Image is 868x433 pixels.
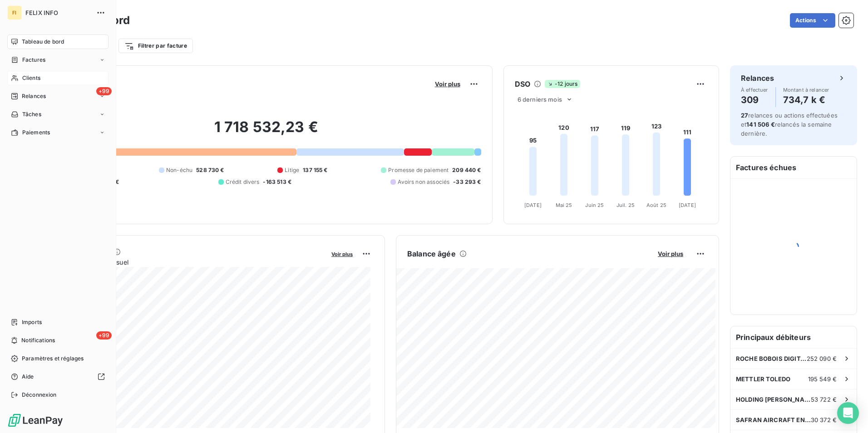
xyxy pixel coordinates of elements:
span: Voir plus [435,80,460,88]
h2: 1 718 532,23 € [51,118,481,145]
span: Tableau de bord [22,38,64,46]
span: HOLDING [PERSON_NAME] [736,396,811,403]
span: relances ou actions effectuées et relancés la semaine dernière. [741,112,838,137]
span: SAFRAN AIRCRAFT ENGINES [736,416,811,423]
span: Relances [22,92,46,100]
h6: Factures échues [730,157,857,178]
span: Paiements [22,128,50,137]
span: +99 [96,331,112,340]
h4: 309 [741,93,768,107]
span: FELIX INFO [25,9,91,16]
a: Aide [7,369,108,384]
tspan: Juil. 25 [616,202,635,208]
span: 53 722 € [811,396,837,403]
span: Paramètres et réglages [22,354,84,363]
tspan: Août 25 [646,202,666,208]
span: Voir plus [331,251,353,257]
span: 27 [741,112,748,119]
span: À effectuer [741,87,768,93]
button: Voir plus [329,250,355,258]
span: ROCHE BOBOIS DIGITAL SERVICES [736,355,807,362]
h6: Principaux débiteurs [730,326,857,348]
span: Déconnexion [22,391,57,399]
span: Non-échu [166,166,192,174]
span: 30 372 € [811,416,837,423]
div: Open Intercom Messenger [837,402,859,424]
span: +99 [96,87,112,95]
span: Notifications [21,336,55,344]
span: Montant à relancer [783,87,829,93]
h4: 734,7 k € [783,93,829,107]
span: -33 293 € [453,178,481,186]
span: Litige [285,166,299,174]
span: Clients [22,74,40,82]
span: 195 549 € [808,375,837,383]
span: Chiffre d'affaires mensuel [51,257,325,267]
tspan: Juin 25 [585,202,604,208]
h6: Relances [741,73,774,84]
span: METTLER TOLEDO [736,375,790,383]
span: Promesse de paiement [388,166,449,174]
span: Tâches [22,110,41,118]
span: Crédit divers [226,178,260,186]
span: 252 090 € [807,355,837,362]
tspan: [DATE] [679,202,696,208]
span: Voir plus [658,250,683,257]
tspan: [DATE] [524,202,542,208]
span: 209 440 € [452,166,481,174]
span: Factures [22,56,45,64]
button: Voir plus [655,250,686,258]
span: 528 730 € [196,166,224,174]
h6: DSO [515,79,530,89]
img: Logo LeanPay [7,413,64,428]
span: Aide [22,373,34,381]
span: 6 derniers mois [518,96,562,103]
span: Avoirs non associés [398,178,449,186]
button: Filtrer par facture [118,39,193,53]
div: FI [7,5,22,20]
span: -163 513 € [263,178,291,186]
span: Imports [22,318,42,326]
tspan: Mai 25 [555,202,572,208]
span: 141 506 € [746,121,774,128]
button: Voir plus [432,80,463,88]
span: 137 155 € [303,166,327,174]
span: -12 jours [545,80,580,88]
button: Actions [790,13,835,28]
h6: Balance âgée [407,248,456,259]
